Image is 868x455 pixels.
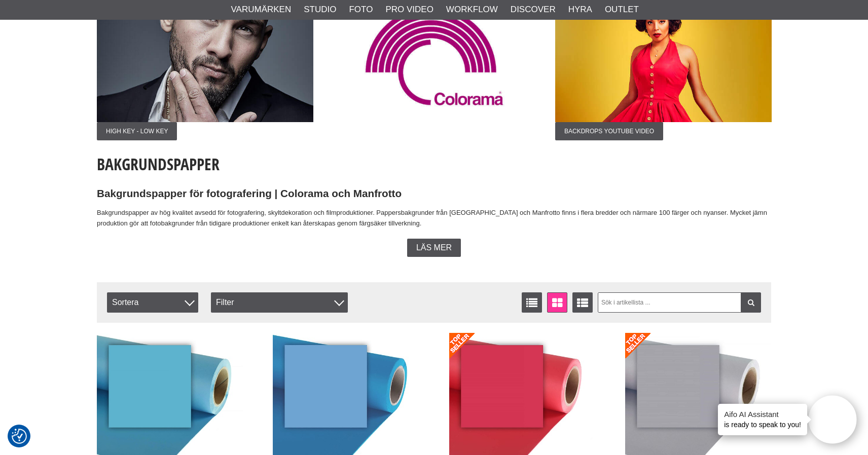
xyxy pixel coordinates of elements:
[211,292,348,313] div: Filter
[446,3,498,16] a: Workflow
[718,404,807,435] div: is ready to speak to you!
[568,3,592,16] a: Hyra
[107,292,198,313] span: Sortera
[231,3,292,16] a: Varumärken
[416,243,452,252] span: Läs mer
[741,292,761,313] a: Filtrera
[97,153,771,175] h1: Bakgrundspapper
[349,3,373,16] a: Foto
[522,292,542,313] a: Listvisning
[511,3,556,16] a: Discover
[385,3,433,16] a: Pro Video
[547,292,567,313] a: Fönstervisning
[605,3,639,16] a: Outlet
[12,427,27,445] button: Samtyckesinställningar
[598,292,762,313] input: Sök i artikellista ...
[97,186,771,201] h2: Bakgrundspapper för fotografering | Colorama och Manfrotto
[555,122,663,140] span: Backdrops YouTube Video
[572,292,593,313] a: Utökad listvisning
[97,122,177,140] span: High key - Low key
[97,208,771,229] p: Bakgrundspapper av hög kvalitet avsedd för fotografering, skyltdekoration och filmproduktioner. P...
[304,3,336,16] a: Studio
[724,409,801,420] h4: Aifo AI Assistant
[12,429,27,444] img: Revisit consent button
